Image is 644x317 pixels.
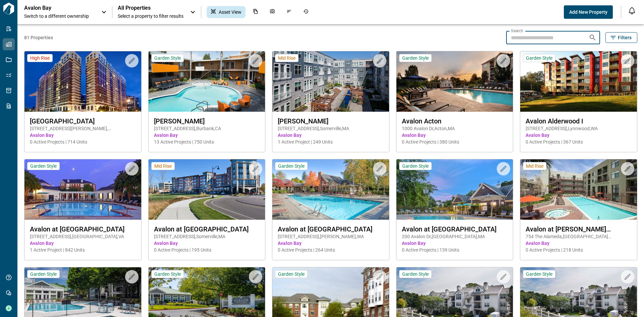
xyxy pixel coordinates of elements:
span: 0 Active Projects | 714 Units [30,139,136,145]
span: [STREET_ADDRESS] , Lynnwood , WA [526,125,632,132]
img: property-asset [24,51,141,112]
span: Avalon at [PERSON_NAME][GEOGRAPHIC_DATA] [526,225,632,233]
span: [STREET_ADDRESS] , Somerville , MA [278,125,384,132]
span: Asset View [219,9,241,15]
span: Avalon at [GEOGRAPHIC_DATA] [402,225,508,233]
span: Add New Property [569,9,607,15]
img: property-asset [396,51,513,112]
button: Open notification feed [627,5,637,16]
div: Documents [249,6,262,18]
span: Filters [618,34,632,41]
img: property-asset [520,51,637,112]
span: Avalon Bay [278,240,384,247]
img: property-asset [272,159,389,220]
span: Garden Style [30,163,57,169]
span: High Rise [30,55,50,61]
span: 0 Active Projects | 367 Units [526,139,632,145]
span: Avalon at [GEOGRAPHIC_DATA] [278,225,384,233]
span: 1 Active Project | 249 Units [278,139,384,145]
span: 0 Active Projects | 380 Units [402,139,508,145]
span: [PERSON_NAME] [154,117,260,125]
span: Switch to a different ownership [24,13,95,19]
span: Avalon Bay [154,132,260,139]
span: [STREET_ADDRESS] , [GEOGRAPHIC_DATA] , VA [30,233,136,240]
p: Avalon Bay [24,5,85,11]
span: Mid Rise [278,55,296,61]
span: 200 Avalon Dr , [GEOGRAPHIC_DATA] , MA [402,233,508,240]
span: 13 Active Projects | 750 Units [154,139,260,145]
span: 1 Active Project | 842 Units [30,247,136,253]
div: Asset View [207,6,246,18]
span: Garden Style [278,163,305,169]
span: Avalon Bay [402,240,508,247]
span: Garden Style [526,271,552,277]
span: Garden Style [526,55,552,61]
span: Avalon Bay [402,132,508,139]
img: property-asset [149,159,265,220]
label: Search [511,28,523,34]
span: 0 Active Projects | 264 Units [278,247,384,253]
img: property-asset [396,159,513,220]
span: Avalon Alderwood I [526,117,632,125]
span: [STREET_ADDRESS][PERSON_NAME] , [GEOGRAPHIC_DATA] , VA [30,125,136,132]
div: Issues & Info [282,6,296,18]
span: 1000 Avalon Dr , Acton , MA [402,125,508,132]
span: Avalon at [GEOGRAPHIC_DATA] [154,225,260,233]
div: Job History [299,6,313,18]
span: Garden Style [278,271,305,277]
span: Select a property to filter results [118,13,183,19]
span: 81 Properties [24,34,503,41]
img: property-asset [520,159,637,220]
span: Garden Style [154,271,181,277]
span: [GEOGRAPHIC_DATA] [30,117,136,125]
img: property-asset [149,51,265,112]
span: 0 Active Projects | 139 Units [402,247,508,253]
span: Avalon Bay [278,132,384,139]
span: Avalon Bay [154,240,260,247]
span: Garden Style [402,163,429,169]
span: Garden Style [402,55,429,61]
span: [STREET_ADDRESS] , Burbank , CA [154,125,260,132]
span: 0 Active Projects | 218 Units [526,247,632,253]
span: Garden Style [154,55,181,61]
span: Avalon at [GEOGRAPHIC_DATA] [30,225,136,233]
span: All Properties [118,5,183,11]
span: [PERSON_NAME] [278,117,384,125]
img: property-asset [24,159,141,220]
span: [STREET_ADDRESS] , [PERSON_NAME] , WA [278,233,384,240]
div: Photos [266,6,279,18]
span: 754 The Alameda , [GEOGRAPHIC_DATA][PERSON_NAME] , CA [526,233,632,240]
button: Filters [605,32,637,43]
span: Avalon Acton [402,117,508,125]
button: Search properties [586,31,599,44]
span: Avalon Bay [30,240,136,247]
span: Avalon Bay [30,132,136,139]
img: property-asset [272,51,389,112]
span: Garden Style [30,271,57,277]
span: Mid Rise [526,163,543,169]
button: Add New Property [564,5,613,19]
span: Mid Rise [154,163,172,169]
span: 0 Active Projects | 195 Units [154,247,260,253]
span: Avalon Bay [526,240,632,247]
span: [STREET_ADDRESS] , Somerville , MA [154,233,260,240]
span: Garden Style [402,271,429,277]
span: Avalon Bay [526,132,632,139]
